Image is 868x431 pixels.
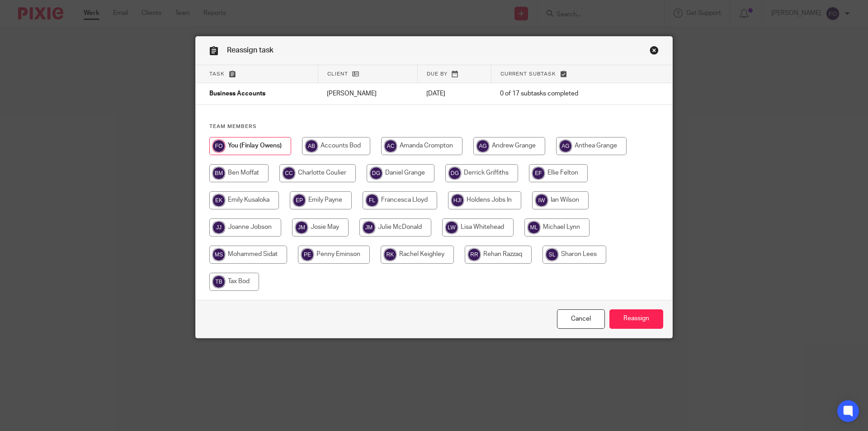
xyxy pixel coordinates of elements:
h4: Team members [209,123,659,130]
a: Close this dialog window [650,46,659,58]
span: Task [209,71,225,76]
span: Business Accounts [209,91,265,97]
span: Reassign task [227,47,274,54]
p: [DATE] [426,89,482,98]
td: 0 of 17 subtasks completed [491,83,632,105]
span: Due by [427,71,448,76]
input: Reassign [609,309,663,329]
a: Close this dialog window [557,309,605,329]
span: Client [327,71,348,76]
span: Current subtask [500,71,556,76]
p: [PERSON_NAME] [327,89,408,98]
